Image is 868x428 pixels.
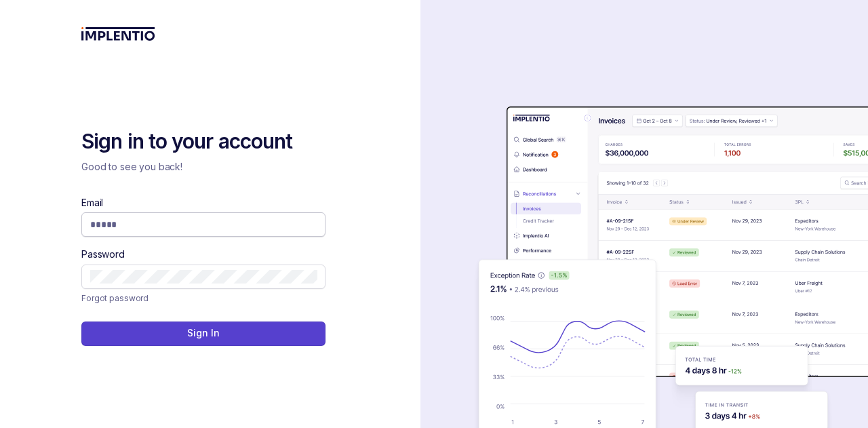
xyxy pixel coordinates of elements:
[187,326,219,340] p: Sign In
[81,292,149,305] p: Forgot password
[81,248,125,261] label: Password
[81,292,149,305] a: Link Forgot password
[81,27,155,41] img: logo
[81,128,325,155] h2: Sign in to your account
[81,196,103,210] label: Email
[81,322,325,346] button: Sign In
[81,160,325,174] p: Good to see you back!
